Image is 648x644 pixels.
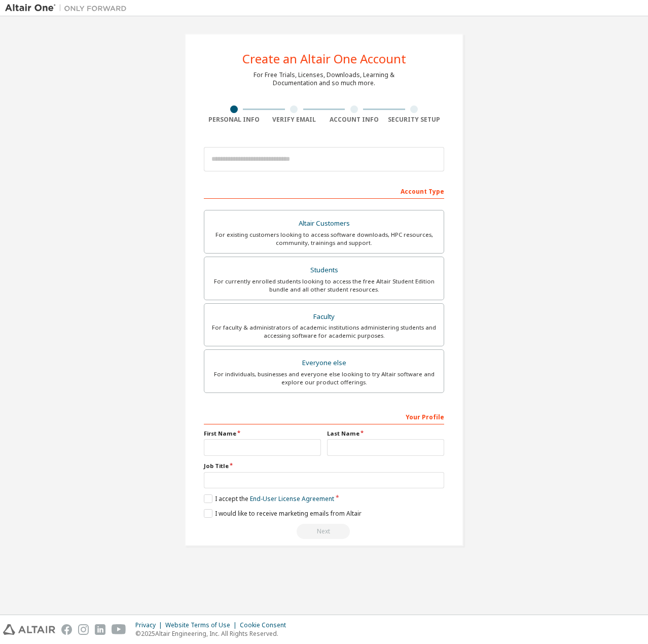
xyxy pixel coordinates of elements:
[254,71,394,87] div: For Free Trials, Licenses, Downloads, Learning & Documentation and so much more.
[165,621,240,629] div: Website Terms of Use
[204,116,264,124] div: Personal Info
[112,624,126,635] img: youtube.svg
[264,116,325,124] div: Verify Email
[210,231,438,247] div: For existing customers looking to access software downloads, HPC resources, community, trainings ...
[204,183,444,199] div: Account Type
[242,53,406,65] div: Create an Altair One Account
[5,3,132,13] img: Altair One
[204,524,444,539] div: Read and acccept EULA to continue
[204,494,334,503] label: I accept the
[324,116,384,124] div: Account Info
[240,621,292,629] div: Cookie Consent
[204,408,444,424] div: Your Profile
[135,621,165,629] div: Privacy
[210,310,438,324] div: Faculty
[210,370,438,386] div: For individuals, businesses and everyone else looking to try Altair software and explore our prod...
[210,217,438,231] div: Altair Customers
[204,509,362,518] label: I would like to receive marketing emails from Altair
[61,624,72,635] img: facebook.svg
[78,624,89,635] img: instagram.svg
[210,324,438,340] div: For faculty & administrators of academic institutions administering students and accessing softwa...
[95,624,105,635] img: linkedin.svg
[250,494,334,503] a: End-User License Agreement
[204,430,321,438] label: First Name
[210,277,438,294] div: For currently enrolled students looking to access the free Altair Student Edition bundle and all ...
[210,263,438,277] div: Students
[210,356,438,370] div: Everyone else
[3,624,55,635] img: altair_logo.svg
[327,430,444,438] label: Last Name
[204,462,444,470] label: Job Title
[384,116,445,124] div: Security Setup
[135,629,292,638] p: © 2025 Altair Engineering, Inc. All Rights Reserved.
